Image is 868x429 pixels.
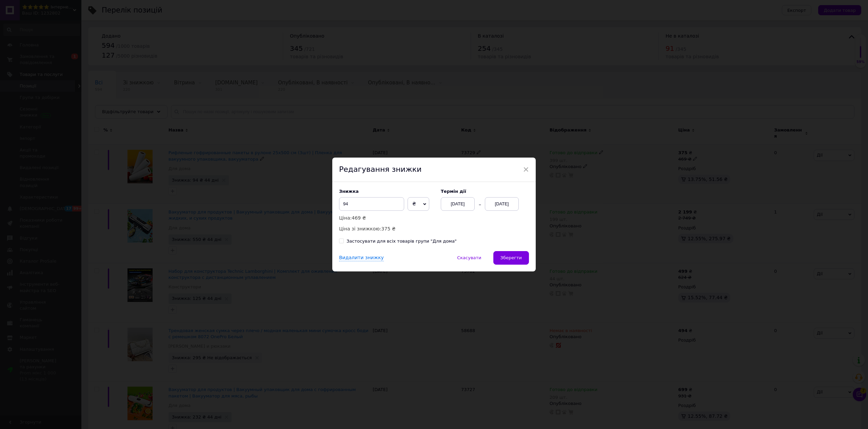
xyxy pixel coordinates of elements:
[339,197,404,211] input: 0
[441,189,529,194] label: Термін дії
[457,255,481,260] span: Скасувати
[339,189,359,194] span: Знижка
[450,251,488,265] button: Скасувати
[339,254,384,262] div: Видалити знижку
[485,197,519,211] div: [DATE]
[347,238,457,244] div: Застосувати для всіх товарів групи "Для дома"
[412,201,416,206] span: ₴
[523,164,529,175] span: ×
[339,165,421,173] span: Редагування знижки
[381,226,396,231] span: 375 ₴
[339,225,434,232] p: Ціна зі знижкою:
[500,255,522,260] span: Зберегти
[493,251,529,265] button: Зберегти
[339,214,434,222] p: Ціна:
[441,197,475,211] div: [DATE]
[352,215,366,221] span: 469 ₴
